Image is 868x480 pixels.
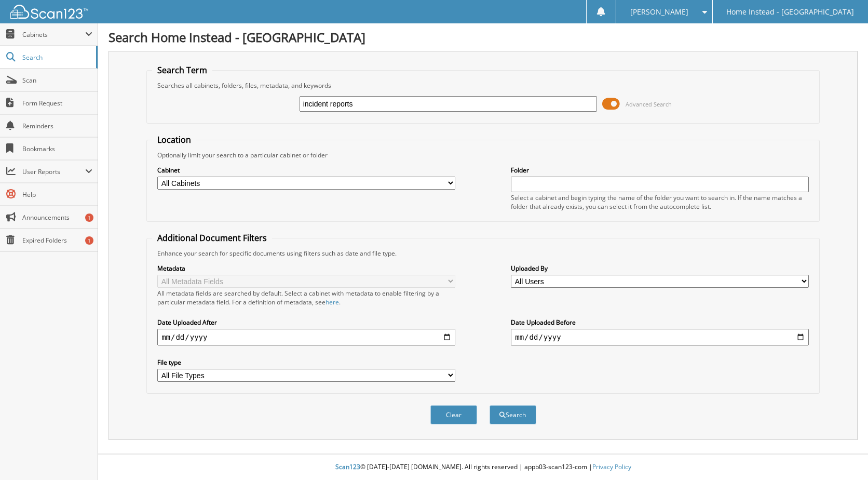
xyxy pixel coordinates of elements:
[325,298,339,306] a: here
[726,9,854,15] span: Home Instead - [GEOGRAPHIC_DATA]
[430,405,477,424] button: Clear
[22,236,92,245] span: Expired Folders
[511,264,809,273] label: Uploaded By
[22,144,92,153] span: Bookmarks
[157,166,455,175] label: Cabinet
[152,64,212,76] legend: Search Term
[157,318,455,327] label: Date Uploaded After
[630,9,688,15] span: [PERSON_NAME]
[152,134,196,145] legend: Location
[85,214,93,222] div: 1
[157,358,455,367] label: File type
[108,29,858,46] h1: Search Home Instead - [GEOGRAPHIC_DATA]
[157,264,455,273] label: Metadata
[22,122,92,130] span: Reminders
[511,329,809,345] input: end
[85,236,93,245] div: 1
[22,53,91,62] span: Search
[22,30,85,39] span: Cabinets
[511,166,809,175] label: Folder
[626,100,672,108] span: Advanced Search
[152,151,814,159] div: Optionally limit your search to a particular cabinet or folder
[157,329,455,345] input: start
[511,318,809,327] label: Date Uploaded Before
[10,5,88,19] img: scan123-logo-white.svg
[152,81,814,90] div: Searches all cabinets, folders, files, metadata, and keywords
[490,405,536,424] button: Search
[22,213,92,222] span: Announcements
[98,455,868,480] div: © [DATE]-[DATE] [DOMAIN_NAME]. All rights reserved | appb03-scan123-com |
[335,462,360,471] span: Scan123
[22,76,92,85] span: Scan
[592,462,631,471] a: Privacy Policy
[152,249,814,258] div: Enhance your search for specific documents using filters such as date and file type.
[511,193,809,211] div: Select a cabinet and begin typing the name of the folder you want to search in. If the name match...
[152,232,272,244] legend: Additional Document Filters
[157,289,455,306] div: All metadata fields are searched by default. Select a cabinet with metadata to enable filtering b...
[22,99,92,108] span: Form Request
[22,190,92,199] span: Help
[22,167,85,176] span: User Reports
